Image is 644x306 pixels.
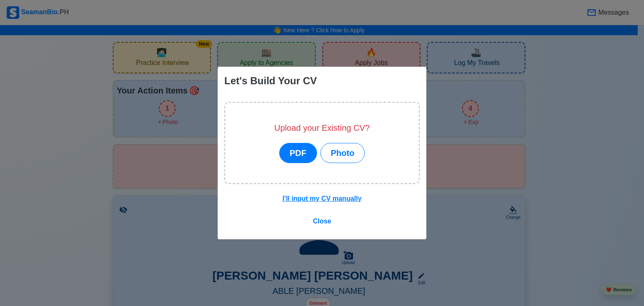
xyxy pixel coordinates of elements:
span: Close [313,218,331,225]
div: Let's Build Your CV [224,73,317,88]
u: I'll input my CV manually [283,195,362,202]
button: Close [307,213,337,229]
button: I'll input my CV manually [277,191,367,207]
button: Photo [320,143,365,163]
button: PDF [279,143,317,163]
h5: Upload your Existing CV? [274,123,370,133]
